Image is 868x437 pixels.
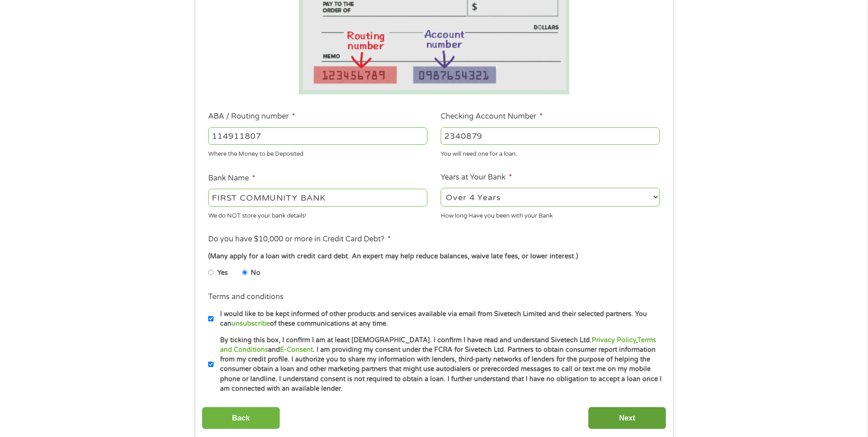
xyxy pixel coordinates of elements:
label: ABA / Routing number [208,112,295,121]
input: 263177916 [208,127,427,145]
label: By ticking this box, I confirm I am at least [DEMOGRAPHIC_DATA]. I confirm I have read and unders... [214,335,663,394]
div: How long Have you been with your Bank [441,208,660,220]
input: Back [202,407,280,429]
label: Yes [217,268,228,278]
div: We do NOT store your bank details! [208,208,427,220]
div: Where the Money to be Deposited [208,147,427,159]
a: unsubscribe [232,320,270,328]
div: You will need one for a loan. [441,147,660,159]
a: E-Consent [280,346,313,354]
label: Terms and conditions [208,292,284,302]
input: 345634636 [441,127,660,145]
div: (Many apply for a loan with credit card debt. An expert may help reduce balances, waive late fees... [208,251,659,262]
label: Do you have $10,000 or more in Credit Card Debt? [208,235,391,244]
a: Terms and Conditions [220,336,656,354]
label: Bank Name [208,174,255,183]
label: Checking Account Number [441,112,543,121]
label: Years at Your Bank [441,173,512,182]
label: No [251,268,260,278]
input: Next [588,407,666,429]
label: I would like to be kept informed of other products and services available via email from Sivetech... [214,309,663,329]
a: Privacy Policy [592,336,636,344]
